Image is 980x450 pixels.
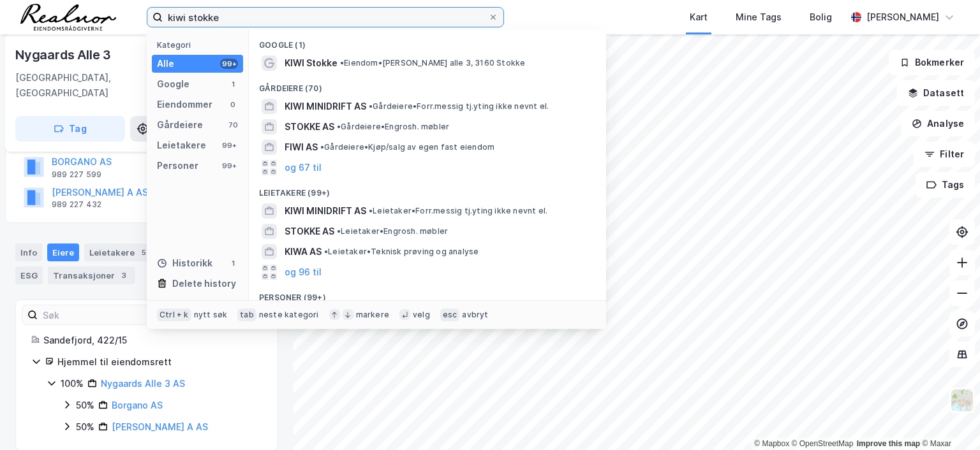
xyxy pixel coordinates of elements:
div: 50% [76,419,94,435]
span: Leietaker • Forr.messig tj.yting ikke nevnt el. [369,206,547,216]
a: [PERSON_NAME] A AS [112,421,208,432]
div: markere [356,310,389,320]
div: Sandefjord, 422/15 [43,333,262,348]
div: 989 227 432 [52,200,101,210]
span: Eiendom • [PERSON_NAME] alle 3, 3160 Stokke [340,58,525,68]
iframe: Chat Widget [916,389,980,450]
a: Borgano AS [112,400,163,410]
div: Kart [690,10,708,25]
div: Gårdeiere (70) [249,73,606,96]
span: KIWI MINIDRIFT AS [285,99,366,114]
img: realnor-logo.934646d98de889bb5806.png [20,4,116,31]
div: 50% [76,398,94,413]
div: Eiere [47,243,79,261]
div: 3 [117,269,130,282]
div: avbryt [462,310,488,320]
span: FIWI AS [285,140,318,155]
div: Leietakere (99+) [249,178,606,201]
img: Z [950,388,974,412]
div: tab [237,308,256,321]
button: Filter [914,142,975,167]
button: og 67 til [285,160,322,175]
span: • [324,247,328,256]
div: Delete history [172,276,236,291]
div: [PERSON_NAME] [866,10,939,25]
div: nytt søk [194,310,228,320]
div: Google [157,76,189,92]
div: ESG [15,266,43,284]
div: Historikk [157,256,212,271]
div: Nygaards Alle 3 [15,45,114,65]
input: Søk på adresse, matrikkel, gårdeiere, leietakere eller personer [163,8,488,27]
div: Personer (99+) [249,282,606,305]
div: [GEOGRAPHIC_DATA], [GEOGRAPHIC_DATA] [15,70,196,101]
button: Tags [916,172,975,198]
div: Kategori [157,40,243,50]
span: Leietaker • Engrosh. møbler [337,226,448,236]
div: Leietakere [84,243,155,261]
span: • [337,122,341,131]
div: 99+ [220,140,238,150]
div: Mine Tags [736,10,782,25]
div: 1 [228,79,238,89]
div: esc [440,308,460,321]
div: 989 227 599 [52,170,101,180]
div: Transaksjoner [48,266,135,284]
span: Gårdeiere • Forr.messig tj.yting ikke nevnt el. [369,101,549,112]
div: Alle [157,56,174,71]
div: neste kategori [259,310,319,320]
span: • [340,58,344,68]
a: OpenStreetMap [792,439,854,448]
button: og 96 til [285,265,322,280]
span: Gårdeiere • Kjøp/salg av egen fast eiendom [320,142,494,152]
div: Ctrl + k [157,308,191,321]
span: KIWI Stokke [285,55,338,71]
div: 5 [137,246,150,259]
div: 99+ [220,161,238,171]
div: 0 [228,99,238,110]
div: Google (1) [249,30,606,53]
input: Søk [38,305,177,324]
a: Nygaards Alle 3 AS [101,378,185,389]
div: Eiendommer [157,97,212,112]
div: 1 [228,258,238,268]
span: KIWI MINIDRIFT AS [285,203,366,219]
div: Kontrollprogram for chat [916,389,980,450]
div: 100% [61,376,84,391]
a: Mapbox [754,439,789,448]
div: Bolig [810,10,832,25]
span: KIWA AS [285,244,322,259]
span: Leietaker • Teknisk prøving og analyse [324,247,479,257]
span: • [320,142,324,152]
div: 70 [228,120,238,130]
button: Tag [15,116,125,142]
div: 99+ [220,59,238,69]
div: Hjemmel til eiendomsrett [57,354,262,370]
span: • [369,206,373,215]
div: Info [15,243,42,261]
button: Datasett [897,80,975,106]
div: Gårdeiere [157,117,203,133]
span: STOKKE AS [285,224,334,239]
span: • [337,226,341,236]
span: • [369,101,373,111]
div: Personer [157,158,198,173]
span: STOKKE AS [285,119,334,134]
button: Bokmerker [889,50,975,75]
button: Analyse [901,111,975,136]
div: velg [413,310,430,320]
span: Gårdeiere • Engrosh. møbler [337,122,449,132]
div: Leietakere [157,138,206,153]
a: Improve this map [857,439,920,448]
